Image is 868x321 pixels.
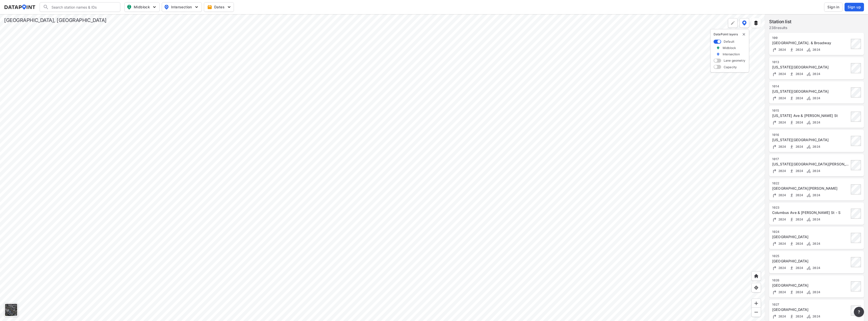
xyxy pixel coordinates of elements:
img: Pedestrian count [789,217,794,222]
span: 2024 [777,96,786,100]
span: 2024 [794,48,803,52]
div: 1014 [772,84,849,88]
img: Pedestrian count [789,168,794,174]
button: Midblock [124,2,160,12]
img: 5YPKRKmlfpI5mqlR8AD95paCi+0kK1fRFDJSaMmawlwaeJcJwk9O2fotCW5ve9gAAAAASUVORK5CYII= [194,5,199,10]
span: 2024 [794,96,803,100]
img: Turning count [772,168,777,174]
button: delete [742,32,746,36]
img: +Dz8AAAAASUVORK5CYII= [730,20,735,26]
img: marker_Intersection.6861001b.svg [716,52,720,56]
div: [GEOGRAPHIC_DATA], [GEOGRAPHIC_DATA] [4,17,107,24]
img: map_pin_mid.602f9df1.svg [126,4,132,10]
span: 2024 [794,193,803,197]
img: 5YPKRKmlfpI5mqlR8AD95paCi+0kK1fRFDJSaMmawlwaeJcJwk9O2fotCW5ve9gAAAAASUVORK5CYII= [227,5,232,10]
span: 2024 [794,266,803,270]
div: 1016 [772,133,849,137]
span: 2024 [811,145,820,149]
img: calendar-gold.39a51dde.svg [207,5,212,10]
span: 2024 [777,314,786,318]
img: Bicycle count [806,241,811,246]
img: Turning count [772,193,777,198]
div: 1023 [772,206,849,210]
a: Sign in [823,3,844,12]
span: 2024 [794,169,803,173]
img: data-point-layers.37681fc9.svg [742,20,747,26]
label: Lane geometry [724,58,745,63]
button: Intersection [162,2,202,12]
div: Zoom in [751,299,761,308]
img: Pedestrian count [789,120,794,125]
label: Intersection [723,52,740,56]
button: DataPoint layers [740,18,749,28]
img: Bicycle count [806,265,811,270]
div: 1026 [772,278,849,282]
span: 2024 [811,290,820,294]
a: Sign up [844,3,864,11]
div: California Ave & Columbus Ave [772,89,849,94]
img: marker_Midblock.5ba75e30.svg [716,46,720,50]
div: Pacific Ave. & Broadway [772,40,849,45]
img: close-external-leyer.3061a1c7.svg [742,32,746,36]
img: Bicycle count [806,47,811,52]
p: DataPoint layers [714,32,746,36]
img: Pedestrian count [789,47,794,52]
span: 2024 [777,266,786,270]
img: Bicycle count [806,144,811,149]
img: Pedestrian count [789,265,794,270]
span: 2024 [777,290,786,294]
img: Bicycle count [806,314,811,319]
span: 2024 [777,72,786,76]
input: Search [49,3,117,11]
img: Turning count [772,120,777,125]
div: 1025 [772,254,849,258]
span: Intersection [164,4,199,10]
div: 1022 [772,181,849,185]
div: Columbus Ave & Doran St - N [772,186,849,191]
button: External layers [751,18,761,28]
img: Bicycle count [806,71,811,77]
span: 2024 [777,48,786,52]
div: View my location [751,283,761,292]
img: map_pin_int.54838e6b.svg [164,4,170,10]
span: 2024 [794,242,803,245]
label: Station list [769,18,792,25]
span: 2024 [794,290,803,294]
span: 2024 [794,72,803,76]
img: +XpAUvaXAN7GudzAAAAAElFTkSuQmCC [754,274,759,279]
button: Sign up [845,3,864,11]
span: Sign in [827,5,839,10]
div: Home [751,271,761,281]
div: Columbus Ave & Myrtle St [772,283,849,288]
div: Columbus Ave & Salem St [772,307,849,312]
img: Turning count [772,47,777,52]
div: 1013 [772,60,849,64]
div: California Ave & Kenwood St [772,137,849,142]
img: Turning count [772,290,777,295]
img: Turning count [772,96,777,101]
span: 2024 [777,120,786,124]
img: Pedestrian count [789,314,794,319]
span: ? [857,309,861,315]
button: Sign in [824,3,843,12]
span: 2024 [811,217,820,221]
span: 2024 [777,145,786,149]
span: 2024 [777,193,786,197]
img: Turning count [772,144,777,149]
div: Columbus Ave & Lexington Dr [772,259,849,264]
img: zeq5HYn9AnE9l6UmnFLPAAAAAElFTkSuQmCC [754,285,759,290]
div: 1027 [772,303,849,307]
label: Default [724,39,734,44]
img: layers.ee07997e.svg [753,20,758,26]
button: Dates [204,2,234,12]
img: Bicycle count [806,193,811,198]
img: Pedestrian count [789,193,794,198]
span: 2024 [811,48,820,52]
span: 2024 [811,169,820,173]
span: 2024 [794,120,803,124]
img: Pedestrian count [789,241,794,246]
div: Columbus Ave & Milford St [772,234,849,239]
img: Turning count [772,241,777,246]
img: dataPointLogo.9353c09d.svg [4,5,36,10]
span: 2024 [777,242,786,245]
